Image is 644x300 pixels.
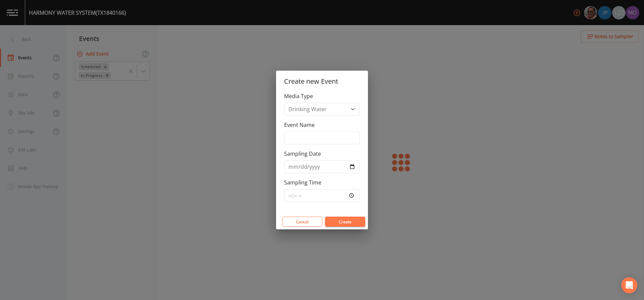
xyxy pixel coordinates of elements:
[621,277,637,293] div: Open Intercom Messenger
[276,71,368,92] h2: Create new Event
[284,121,315,129] label: Event Name
[325,217,365,227] button: Create
[284,150,321,158] label: Sampling Date
[284,178,321,186] label: Sampling Time
[284,92,313,100] label: Media Type
[282,217,322,227] button: Cancel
